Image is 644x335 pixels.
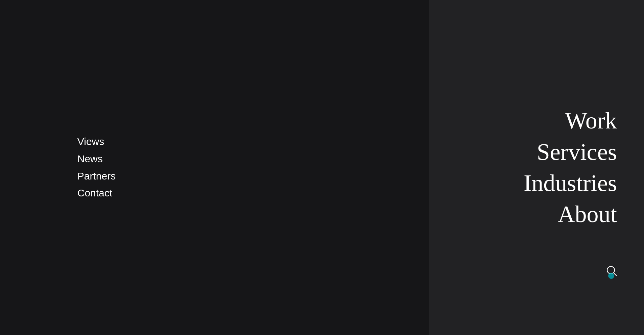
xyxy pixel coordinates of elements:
[565,107,617,134] a: Work
[524,170,617,196] a: Industries
[77,187,112,198] a: Contact
[77,170,116,182] a: Partners
[77,136,104,147] a: Views
[607,266,617,276] img: Search
[77,153,103,164] a: News
[558,201,617,227] a: About
[537,139,617,165] a: Services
